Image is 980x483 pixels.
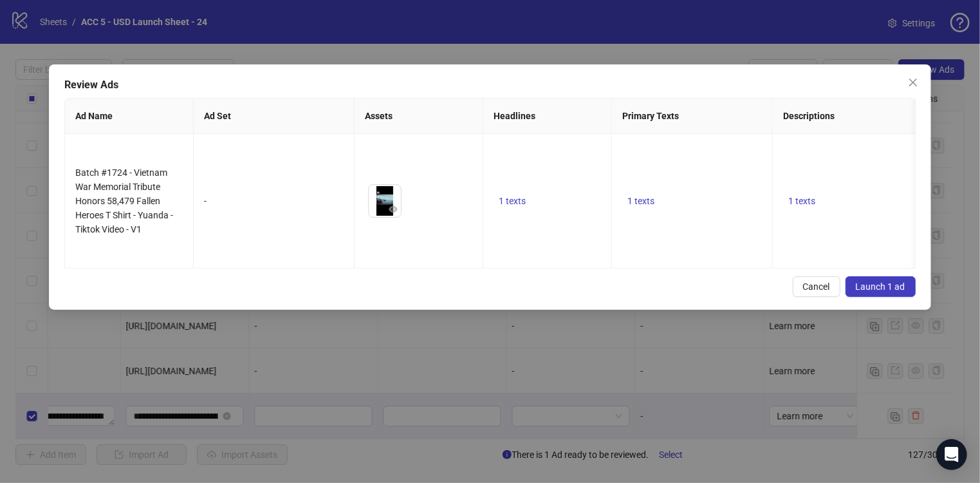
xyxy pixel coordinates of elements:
[612,99,773,134] th: Primary Texts
[846,276,916,297] button: Launch 1 ad
[494,193,531,209] button: 1 texts
[788,196,815,206] span: 1 texts
[803,281,830,292] span: Cancel
[355,99,483,134] th: Assets
[389,205,398,214] span: eye
[936,439,967,470] div: Open Intercom Messenger
[622,193,660,209] button: 1 texts
[385,202,401,217] button: Preview
[483,99,612,134] th: Headlines
[369,185,401,217] img: Asset 1
[856,281,905,292] span: Launch 1 ad
[773,99,934,134] th: Descriptions
[908,77,918,88] span: close
[194,99,355,134] th: Ad Set
[75,167,173,234] span: Batch #1724 - Vietnam War Memorial Tribute Honors 58,479 Fallen Heroes T Shirt - Yuanda - Tiktok ...
[65,99,194,134] th: Ad Name
[903,72,923,93] button: Close
[204,194,344,208] div: -
[783,193,820,209] button: 1 texts
[64,77,916,93] div: Review Ads
[627,196,654,206] span: 1 texts
[499,196,526,206] span: 1 texts
[793,276,840,297] button: Cancel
